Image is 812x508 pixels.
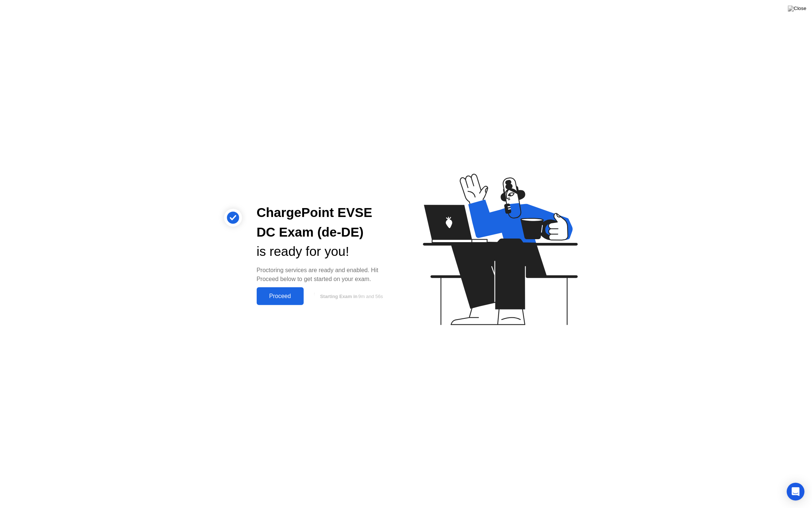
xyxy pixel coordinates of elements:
[307,289,394,303] button: Starting Exam in9m and 56s
[358,294,383,299] span: 9m and 56s
[787,483,805,501] div: Open Intercom Messenger
[257,203,394,242] div: ChargePoint EVSE DC Exam (de-DE)
[257,242,394,261] div: is ready for you!
[257,287,304,305] button: Proceed
[257,266,394,284] div: Proctoring services are ready and enabled. Hit Proceed below to get started on your exam.
[259,293,301,300] div: Proceed
[788,6,806,11] img: Close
